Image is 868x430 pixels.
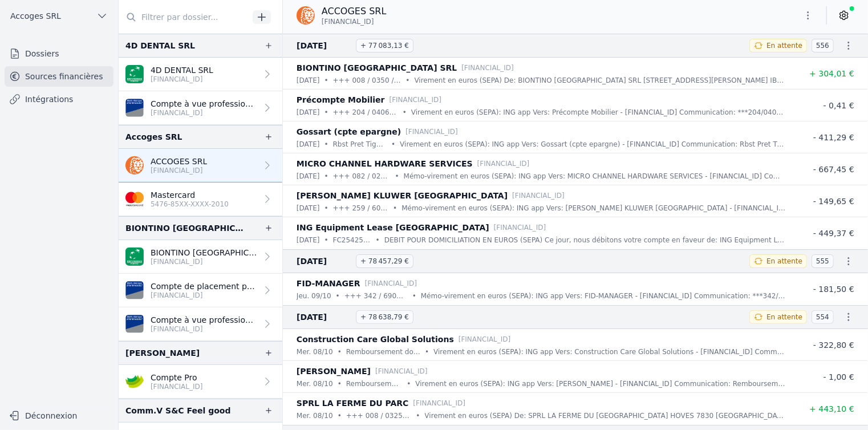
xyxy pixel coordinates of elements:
[119,7,249,27] input: Filtrer par dossier...
[405,126,458,137] p: [FINANCIAL_ID]
[5,407,113,425] button: Déconnexion
[297,93,385,107] p: Précompte Mobilier
[415,378,786,390] p: Virement en euros (SEPA): ING app Vers: [PERSON_NAME] - [FINANCIAL_ID] Communication: Rembourseme...
[338,410,342,421] div: •
[125,156,144,175] img: ing.png
[119,58,282,91] a: 4D DENTAL SRL [FINANCIAL_ID]
[395,171,399,182] div: •
[297,364,371,378] p: [PERSON_NAME]
[766,257,802,266] span: En attente
[151,200,229,209] p: 5476-85XX-XXXX-2010
[119,240,282,274] a: BIONTINO [GEOGRAPHIC_DATA] SPRL [FINANCIAL_ID]
[356,39,413,52] span: + 77 083,13 €
[412,290,416,302] div: •
[333,234,371,246] p: FC25425730/960167-96-0/0001845724-0
[333,107,398,118] p: +++ 204 / 0406 / 46115 +++
[813,285,854,294] span: - 181,50 €
[297,6,315,25] img: ing.png
[356,254,413,268] span: + 78 457,29 €
[813,165,854,174] span: - 667,45 €
[5,7,113,25] button: Accoges SRL
[5,89,113,109] a: Intégrations
[356,310,413,324] span: + 78 638,79 €
[151,314,257,326] p: Compte à vue professionnel
[297,410,333,421] p: mer. 08/10
[322,17,374,26] span: [FINANCIAL_ID]
[333,75,401,86] p: +++ 008 / 0350 / 36931 +++
[459,334,511,345] p: [FINANCIAL_ID]
[297,310,351,324] span: [DATE]
[346,410,412,421] p: +++ 008 / 0325 / 29277 +++
[125,65,144,83] img: BNP_BE_BUSINESS_GEBABEBB.png
[406,75,410,86] div: •
[151,98,257,109] p: Compte à vue professionnel
[125,281,144,299] img: VAN_BREDA_JVBABE22XXX.png
[416,410,420,421] div: •
[813,133,854,142] span: - 411,29 €
[404,171,786,182] p: Mémo-virement en euros (SEPA): ING app Vers: MICRO CHANNEL HARDWARE SERVICES - [FINANCIAL_ID] Com...
[297,378,333,390] p: mer. 08/10
[151,257,257,266] p: [FINANCIAL_ID]
[151,75,213,84] p: [FINANCIAL_ID]
[297,139,320,150] p: [DATE]
[812,254,834,268] span: 555
[813,197,854,206] span: - 149,65 €
[151,291,257,300] p: [FINANCIAL_ID]
[5,43,113,64] a: Dossiers
[333,139,387,150] p: Rbst Pret Tiguan 10/2025
[812,39,834,52] span: 556
[125,190,144,208] img: imageedit_2_6530439554.png
[297,202,320,214] p: [DATE]
[494,222,546,233] p: [FINANCIAL_ID]
[297,221,489,234] p: ING Equipment Lease [GEOGRAPHIC_DATA]
[325,139,328,150] div: •
[325,75,328,86] div: •
[477,158,530,169] p: [FINANCIAL_ID]
[325,202,328,214] div: •
[151,247,257,258] p: BIONTINO [GEOGRAPHIC_DATA] SPRL
[333,171,391,182] p: +++ 082 / 0251 / 32320 +++
[390,94,442,106] p: [FINANCIAL_ID]
[297,290,331,302] p: jeu. 09/10
[297,254,351,268] span: [DATE]
[297,39,351,52] span: [DATE]
[375,366,428,377] p: [FINANCIAL_ID]
[297,61,457,75] p: BIONTINO [GEOGRAPHIC_DATA] SRL
[151,108,257,117] p: [FINANCIAL_ID]
[297,75,320,86] p: [DATE]
[813,340,854,350] span: - 322,80 €
[125,372,144,391] img: crelan.png
[151,166,207,175] p: [FINANCIAL_ID]
[151,189,229,201] p: Mastercard
[297,234,320,246] p: [DATE]
[346,346,420,358] p: Remboursement double paiement 20250310
[336,290,340,302] div: •
[393,202,397,214] div: •
[433,346,786,358] p: Virement en euros (SEPA): ING app Vers: Construction Care Global Solutions - [FINANCIAL_ID] Commu...
[461,62,514,74] p: [FINANCIAL_ID]
[376,234,380,246] div: •
[297,396,409,410] p: SPRL LA FERME DU PARC
[151,64,213,76] p: 4D DENTAL SRL
[125,404,230,417] div: Comm.V S&C Feel good
[384,234,786,246] p: DEBIT POUR DOMICILIATION EN EUROS (SEPA) Ce jour, nous débitons votre compte en faveur de: ING Eq...
[809,69,854,78] span: + 304,01 €
[151,382,203,391] p: [FINANCIAL_ID]
[125,248,144,266] img: BNP_BE_BUSINESS_GEBABEBB.png
[338,346,342,358] div: •
[125,130,182,144] div: Accoges SRL
[297,107,320,118] p: [DATE]
[297,157,473,171] p: MICRO CHANNEL HARDWARE SERVICES
[403,107,407,118] div: •
[415,75,786,86] p: Virement en euros (SEPA) De: BIONTINO [GEOGRAPHIC_DATA] SRL [STREET_ADDRESS][PERSON_NAME] IBAN: [...
[344,290,408,302] p: +++ 342 / 6908 / 53594 +++
[125,315,144,333] img: VAN_BREDA_JVBABE22XXX.png
[119,365,282,399] a: Compte Pro [FINANCIAL_ID]
[401,202,786,214] p: Mémo-virement en euros (SEPA): ING app Vers: [PERSON_NAME] KLUWER [GEOGRAPHIC_DATA] - [FINANCIAL_...
[425,346,429,358] div: •
[766,313,802,322] span: En attente
[766,41,802,50] span: En attente
[125,99,144,117] img: VAN_BREDA_JVBABE22XXX.png
[125,346,200,360] div: [PERSON_NAME]
[400,139,786,150] p: Virement en euros (SEPA): ING app Vers: Gossart (cpte epargne) - [FINANCIAL_ID] Communication: Rb...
